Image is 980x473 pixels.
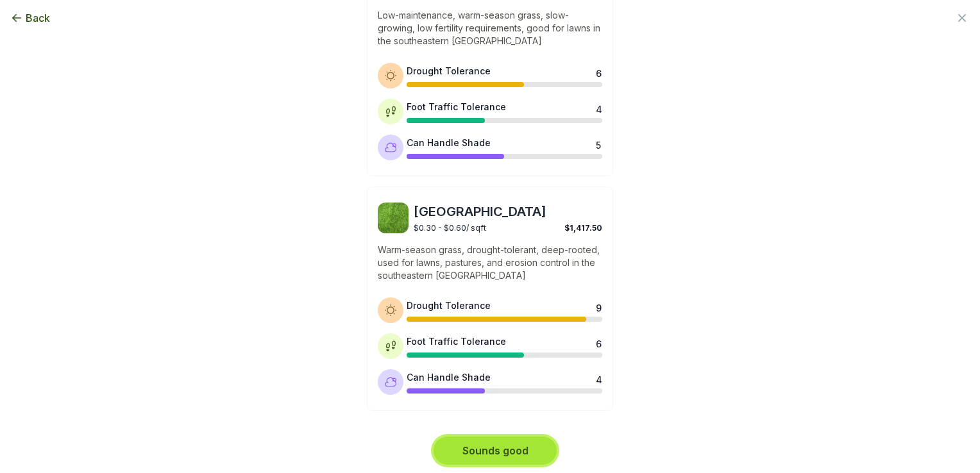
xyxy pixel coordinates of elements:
span: Back [26,10,50,26]
img: Foot traffic tolerance icon [384,340,397,353]
span: [GEOGRAPHIC_DATA] [414,203,602,220]
p: Warm-season grass, drought-tolerant, deep-rooted, used for lawns, pastures, and erosion control i... [378,244,602,282]
div: Foot Traffic Tolerance [407,335,506,348]
span: $1,417.50 [564,223,602,233]
span: $0.30 - $0.60 / sqft [414,223,486,233]
div: 4 [596,373,601,383]
img: Bahia sod image [378,203,409,233]
div: Can Handle Shade [407,136,491,149]
img: Shade tolerance icon [384,141,397,154]
img: Drought tolerance icon [384,304,397,317]
div: Drought Tolerance [407,299,491,312]
button: Sounds good [434,436,557,465]
div: Can Handle Shade [407,370,491,384]
div: 6 [596,67,601,77]
div: 5 [596,138,601,149]
div: Drought Tolerance [407,64,491,78]
img: Foot traffic tolerance icon [384,105,397,118]
div: 4 [596,103,601,113]
button: Back [10,10,50,26]
img: Drought tolerance icon [384,69,397,82]
div: 6 [596,337,601,347]
div: 9 [596,301,601,311]
div: Foot Traffic Tolerance [407,100,506,113]
img: Shade tolerance icon [384,376,397,388]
